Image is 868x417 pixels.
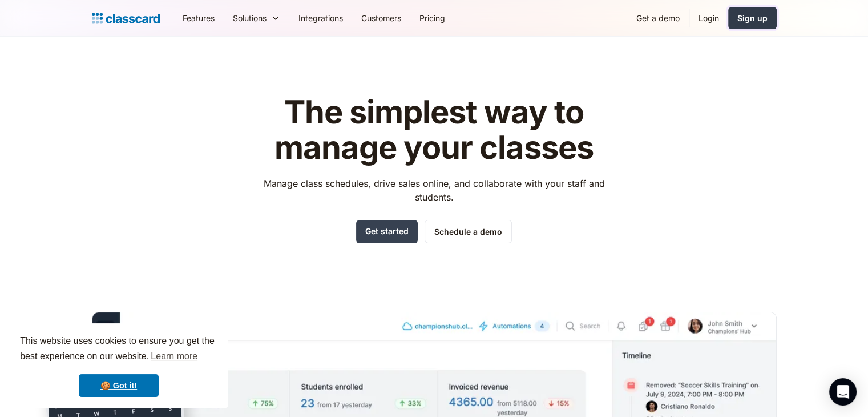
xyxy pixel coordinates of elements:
a: Get started [356,220,418,243]
a: Pricing [410,5,454,31]
a: Features [173,5,224,31]
a: Login [689,5,728,31]
a: Sign up [728,7,777,29]
a: learn more about cookies [149,348,199,365]
a: Schedule a demo [425,220,512,243]
a: Integrations [289,5,352,31]
h1: The simplest way to manage your classes [253,95,615,165]
a: Get a demo [627,5,689,31]
div: Solutions [233,12,267,24]
a: Customers [352,5,410,31]
p: Manage class schedules, drive sales online, and collaborate with your staff and students. [253,177,615,204]
div: Sign up [737,12,768,24]
a: home [92,10,160,26]
div: Solutions [224,5,289,31]
div: Open Intercom Messenger [829,378,857,406]
div: cookieconsent [9,323,228,408]
span: This website uses cookies to ensure you get the best experience on our website. [20,334,217,365]
a: dismiss cookie message [79,374,159,397]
